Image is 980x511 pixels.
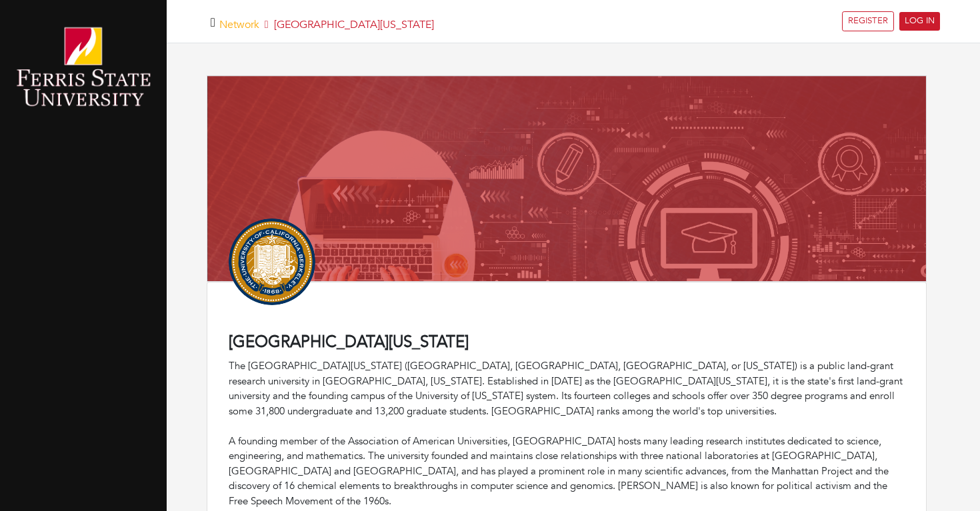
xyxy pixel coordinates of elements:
a: REGISTER [842,11,894,31]
img: ferris-state-university-1.png [13,23,153,109]
img: Seal_of_University_of_California,_Berkeley.svg.png [229,219,315,305]
img: default_banner_1-bae6fe9bec2f5f97d3903b99a548e9899495bd7293e081a23d26d15717bf5d3a.png [207,76,926,422]
h4: [GEOGRAPHIC_DATA][US_STATE] [229,333,905,352]
a: LOG IN [899,12,940,31]
a: Network [219,17,259,32]
h5: [GEOGRAPHIC_DATA][US_STATE] [219,19,434,31]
